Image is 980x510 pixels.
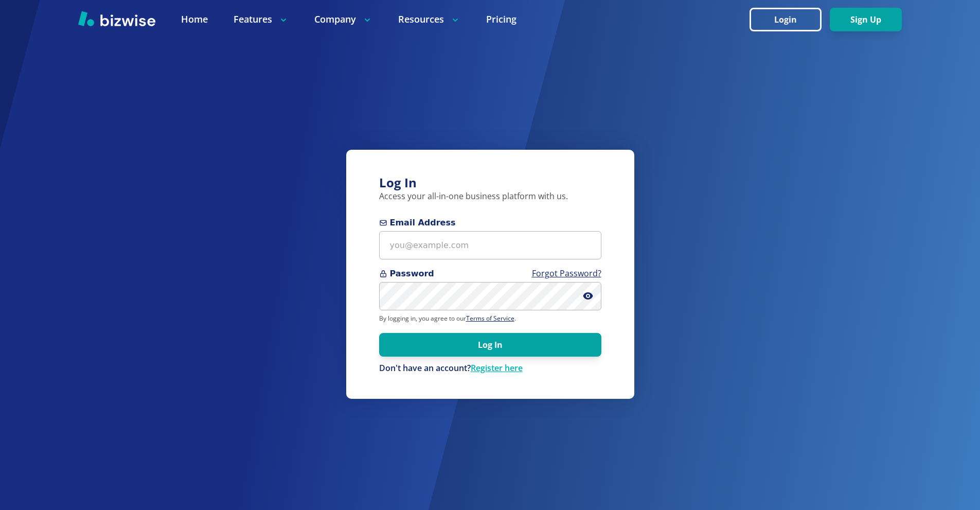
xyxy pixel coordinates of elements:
[379,363,601,374] div: Don't have an account?Register here
[234,13,289,26] p: Features
[830,8,902,31] button: Sign Up
[78,11,155,26] img: Bizwise Logo
[830,15,902,25] a: Sign Up
[398,13,460,26] p: Resources
[379,231,601,259] input: you@example.com
[379,363,601,374] p: Don't have an account?
[466,314,514,323] a: Terms of Service
[379,268,601,280] span: Password
[486,13,516,26] a: Pricing
[314,13,372,26] p: Company
[379,174,601,191] h3: Log In
[750,8,822,31] button: Login
[750,15,830,25] a: Login
[379,217,601,229] span: Email Address
[471,362,523,374] a: Register here
[181,13,208,26] a: Home
[379,333,601,357] button: Log In
[379,191,601,202] p: Access your all-in-one business platform with us.
[379,314,601,323] p: By logging in, you agree to our .
[532,268,601,279] a: Forgot Password?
